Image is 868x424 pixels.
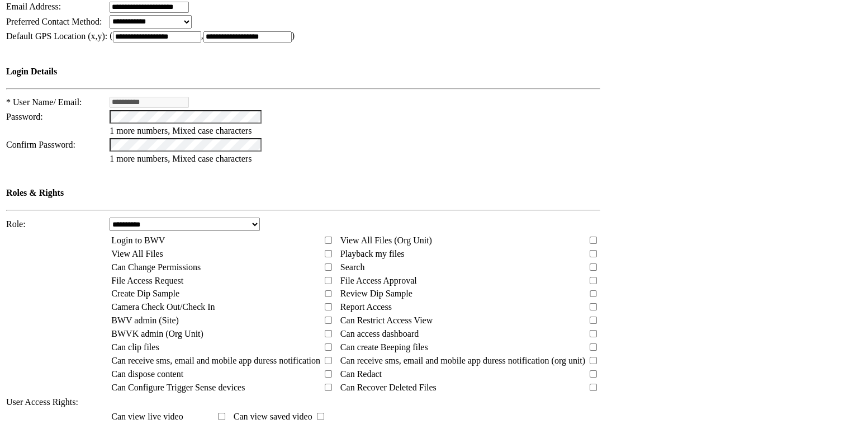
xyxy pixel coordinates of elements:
[111,383,245,392] span: Can Configure Trigger Sense devices
[111,249,163,258] span: View All Files
[111,342,159,352] span: Can clip files
[111,235,165,245] span: Login to BWV
[6,112,43,121] span: Password:
[111,315,179,325] span: BWV admin (Site)
[340,262,365,272] span: Search
[340,249,405,258] span: Playback my files
[111,412,183,421] span: Can view live video
[111,369,183,379] span: Can dispose content
[111,329,203,338] span: BWVK admin (Org Unit)
[340,369,382,379] span: Can Redact
[340,315,433,325] span: Can Restrict Access View
[111,262,201,272] span: Can Change Permissions
[234,412,312,421] span: Can view saved video
[340,276,417,285] span: File Access Approval
[6,217,108,232] td: Role:
[340,289,412,298] span: Review Dip Sample
[111,302,215,312] span: Camera Check Out/Check In
[6,31,107,41] span: Default GPS Location (x,y):
[340,329,419,338] span: Can access dashboard
[6,97,82,107] span: * User Name/ Email:
[340,356,585,365] span: Can receive sms, email and mobile app duress notification (org unit)
[6,2,61,11] span: Email Address:
[111,289,179,298] span: Create Dip Sample
[340,302,392,312] span: Report Access
[340,383,437,392] span: Can Recover Deleted Files
[6,140,75,149] span: Confirm Password:
[111,276,183,285] span: File Access Request
[6,17,102,26] span: Preferred Contact Method:
[340,235,432,245] span: View All Files (Org Unit)
[6,397,78,407] span: User Access Rights:
[110,126,252,135] span: 1 more numbers, Mixed case characters
[110,154,252,163] span: 1 more numbers, Mixed case characters
[111,356,320,365] span: Can receive sms, email and mobile app duress notification
[109,30,601,43] td: ( , )
[6,188,600,198] h4: Roles & Rights
[340,342,428,352] span: Can create Beeping files
[6,67,600,77] h4: Login Details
